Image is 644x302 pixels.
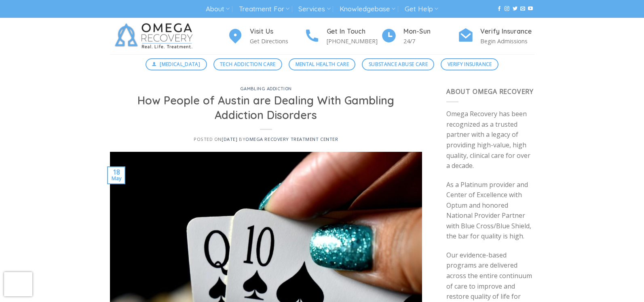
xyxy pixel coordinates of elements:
[448,60,492,68] span: Verify Insurance
[120,94,413,122] h1: How People of Austin are Dealing With Gambling Addiction Disorders
[213,58,283,70] a: Tech Addiction Care
[480,26,534,37] h4: Verify Insurance
[340,2,395,17] a: Knowledgebase
[446,109,534,171] p: Omega Recovery has been recognized as a trusted partner with a legacy of providing high-value, hi...
[239,2,289,17] a: Treatment For
[250,36,304,46] p: Get Directions
[528,6,533,12] a: Follow on YouTube
[458,26,534,46] a: Verify Insurance Begin Admissions
[146,58,207,70] a: [MEDICAL_DATA]
[194,136,237,142] span: Posted on
[296,60,349,68] span: Mental Health Care
[298,2,330,17] a: Services
[405,2,438,17] a: Get Help
[369,60,428,68] span: Substance Abuse Care
[250,26,304,37] h4: Visit Us
[513,6,517,12] a: Follow on Twitter
[327,26,381,37] h4: Get In Touch
[227,26,304,46] a: Visit Us Get Directions
[304,26,381,46] a: Get In Touch [PHONE_NUMBER]
[4,272,32,296] iframe: reCAPTCHA
[505,6,509,12] a: Follow on Instagram
[245,136,338,142] a: Omega Recovery Treatment Center
[446,87,534,96] span: About Omega Recovery
[446,180,534,242] p: As a Platinum provider and Center of Excellence with Optum and honored National Provider Partner ...
[222,136,237,142] a: [DATE]
[480,36,534,46] p: Begin Admissions
[289,58,355,70] a: Mental Health Care
[441,58,498,70] a: Verify Insurance
[327,36,381,46] p: [PHONE_NUMBER]
[362,58,434,70] a: Substance Abuse Care
[403,26,458,37] h4: Mon-Sun
[240,86,292,91] a: Gambling Addiction
[403,36,458,46] p: 24/7
[239,136,338,142] span: by
[497,6,502,12] a: Follow on Facebook
[110,18,201,54] img: Omega Recovery
[160,60,200,68] span: [MEDICAL_DATA]
[220,60,276,68] span: Tech Addiction Care
[520,6,525,12] a: Send us an email
[206,2,230,17] a: About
